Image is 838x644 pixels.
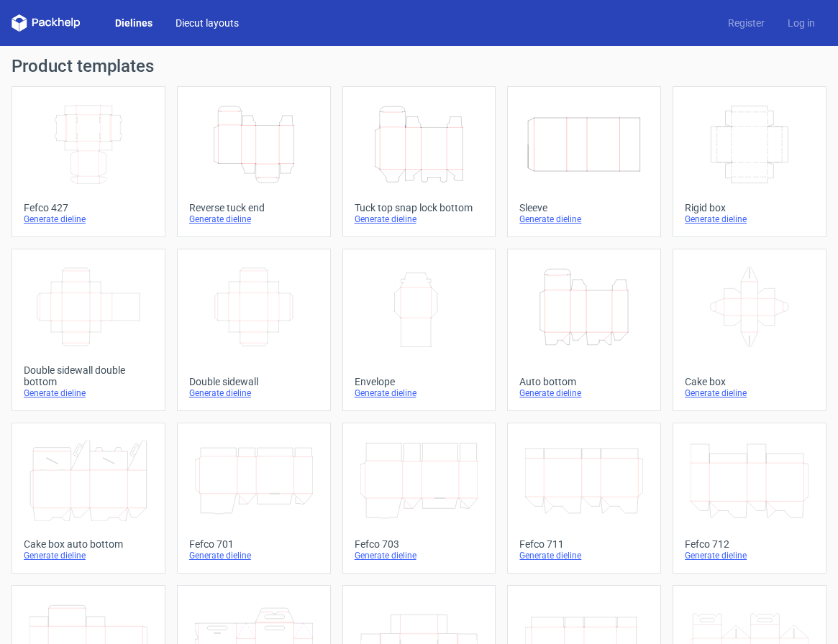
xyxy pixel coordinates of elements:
[519,387,649,399] div: Generate dieline
[177,249,331,411] a: Double sidewallGenerate dieline
[164,16,250,30] a: Diecut layouts
[355,213,484,225] div: Generate dieline
[507,249,661,411] a: Auto bottomGenerate dieline
[342,86,496,237] a: Tuck top snap lock bottomGenerate dieline
[24,213,153,225] div: Generate dieline
[342,249,496,411] a: EnvelopeGenerate dieline
[673,423,826,574] a: Fefco 712Generate dieline
[342,423,496,574] a: Fefco 703Generate dieline
[24,550,153,561] div: Generate dieline
[519,538,649,550] div: Fefco 711
[519,550,649,561] div: Generate dieline
[355,376,484,387] div: Envelope
[189,387,319,399] div: Generate dieline
[519,213,649,225] div: Generate dieline
[12,249,165,411] a: Double sidewall double bottomGenerate dieline
[24,387,153,399] div: Generate dieline
[177,86,331,237] a: Reverse tuck endGenerate dieline
[355,538,484,550] div: Fefco 703
[355,202,484,213] div: Tuck top snap lock bottom
[673,249,826,411] a: Cake boxGenerate dieline
[24,538,153,550] div: Cake box auto bottom
[12,423,165,574] a: Cake box auto bottomGenerate dieline
[12,86,165,237] a: Fefco 427Generate dieline
[685,202,814,213] div: Rigid box
[507,423,661,574] a: Fefco 711Generate dieline
[104,16,164,30] a: Dielines
[189,202,319,213] div: Reverse tuck end
[189,376,319,387] div: Double sidewall
[24,202,153,213] div: Fefco 427
[776,16,826,30] a: Log in
[685,213,814,225] div: Generate dieline
[189,550,319,561] div: Generate dieline
[355,550,484,561] div: Generate dieline
[519,202,649,213] div: Sleeve
[24,364,153,387] div: Double sidewall double bottom
[12,57,826,75] h1: Product templates
[507,86,661,237] a: SleeveGenerate dieline
[716,16,776,30] a: Register
[177,423,331,574] a: Fefco 701Generate dieline
[189,538,319,550] div: Fefco 701
[685,387,814,399] div: Generate dieline
[685,550,814,561] div: Generate dieline
[673,86,826,237] a: Rigid boxGenerate dieline
[189,213,319,225] div: Generate dieline
[685,376,814,387] div: Cake box
[519,376,649,387] div: Auto bottom
[355,387,484,399] div: Generate dieline
[685,538,814,550] div: Fefco 712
